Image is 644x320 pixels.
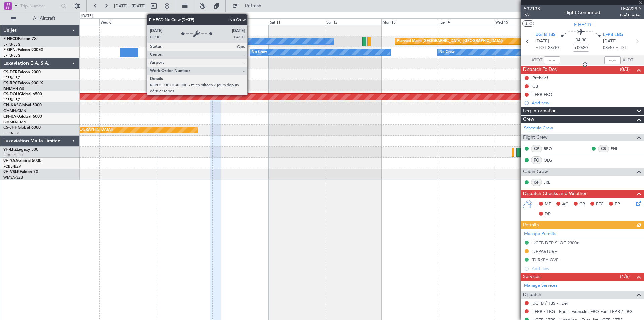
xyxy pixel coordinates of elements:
[564,9,600,16] div: Flight Confirmed
[7,13,73,24] button: All Aircraft
[3,131,21,136] a: LFPB/LBG
[523,116,534,123] span: Crew
[523,291,541,299] span: Dispatch
[532,92,552,97] div: LFPB FBO
[3,108,26,113] a: GMMN/CMN
[3,92,42,96] a: CS-DOUGlobal 6500
[81,13,93,19] div: [DATE]
[3,103,42,107] a: CN-KASGlobal 5000
[532,300,568,306] a: UGTB / TBS - Fuel
[3,48,18,52] span: F-GPNJ
[3,103,19,107] span: CN-KAS
[596,201,604,208] span: FFC
[598,145,609,152] div: CS
[535,32,555,38] span: UGTB TBS
[576,37,586,44] span: 04:30
[3,70,41,74] a: CS-DTRFalcon 2000
[523,134,548,141] span: Flight Crew
[3,75,21,80] a: LFPB/LBG
[3,126,18,130] span: CS-JHH
[3,159,41,163] a: 9H-YAAGlobal 5000
[3,48,43,52] a: F-GPNJFalcon 900EX
[3,164,21,169] a: FCBB/BZV
[114,3,146,9] span: [DATE] - [DATE]
[532,309,633,314] a: LFPB / LBG - Fuel - ExecuJet FBO Fuel LFPB / LBG
[397,36,503,46] div: Planned Maint [GEOGRAPHIC_DATA] ([GEOGRAPHIC_DATA])
[3,126,41,130] a: CS-JHHGlobal 6000
[156,18,212,25] div: Thu 9
[3,115,19,119] span: CN-RAK
[3,37,18,41] span: F-HECD
[535,38,549,45] span: [DATE]
[544,146,559,152] a: RBO
[620,12,641,18] span: Pref Charter
[523,273,540,281] span: Services
[524,282,557,289] a: Manage Services
[226,36,241,46] div: No Crew
[523,190,587,198] span: Dispatch Checks and Weather
[17,16,71,21] span: All Aircraft
[532,83,538,89] div: CB
[531,156,542,164] div: FO
[532,100,641,106] div: Add new
[3,159,18,163] span: 9H-YAA
[524,12,540,18] span: 7/7
[494,18,550,25] div: Wed 15
[3,81,18,85] span: CS-RRC
[3,86,24,91] a: DNMM/LOS
[603,32,623,38] span: LFPB LBG
[620,273,630,280] span: (4/6)
[252,47,267,57] div: No Crew
[531,145,542,152] div: CP
[20,1,59,11] input: Trip Number
[545,201,551,208] span: MF
[523,66,557,74] span: Dispatch To-Dos
[3,115,42,119] a: CN-RAKGlobal 6000
[562,201,568,208] span: AC
[3,92,19,96] span: CS-DOU
[615,45,626,51] span: ELDT
[603,45,614,51] span: 03:40
[3,148,38,152] a: 9H-LPZLegacy 500
[524,125,553,132] a: Schedule Crew
[615,201,620,208] span: FP
[622,57,633,64] span: ALDT
[3,42,21,47] a: LFPB/LBG
[611,146,626,152] a: PHL
[620,5,641,12] span: LEA229D
[523,107,557,115] span: Leg Information
[229,1,269,11] button: Refresh
[522,20,534,27] button: UTC
[3,53,21,58] a: LFPB/LBG
[532,75,548,81] div: Prebrief
[438,18,494,25] div: Tue 14
[239,4,267,8] span: Refresh
[325,18,381,25] div: Sun 12
[545,211,551,218] span: DP
[3,70,18,74] span: CS-DTR
[3,97,21,102] a: LFPB/LBG
[269,18,325,25] div: Sat 11
[535,45,546,51] span: ETOT
[531,179,542,186] div: ISP
[544,179,559,185] a: JRL
[439,47,455,57] div: No Crew
[531,57,542,64] span: ATOT
[3,148,17,152] span: 9H-LPZ
[523,168,548,176] span: Cabin Crew
[574,21,591,28] span: F-HECD
[3,175,23,180] a: WMSA/SZB
[99,18,156,25] div: Wed 8
[579,201,585,208] span: CR
[548,45,559,51] span: 23:10
[3,170,20,174] span: 9H-VSLK
[3,170,38,174] a: 9H-VSLKFalcon 7X
[381,18,438,25] div: Mon 13
[3,37,37,41] a: F-HECDFalcon 7X
[544,157,559,163] a: OLG
[3,153,23,158] a: LFMD/CEQ
[524,5,540,12] span: 532133
[620,66,630,73] span: (0/3)
[3,120,26,125] a: GMMN/CMN
[3,81,43,85] a: CS-RRCFalcon 900LX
